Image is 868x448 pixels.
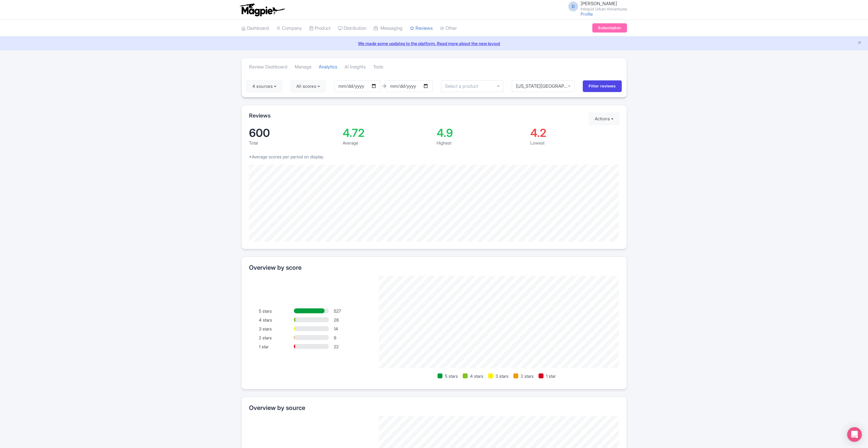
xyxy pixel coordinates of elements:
div: 9 [334,334,369,341]
span: [PERSON_NAME] [581,1,617,6]
h2: Overview by score [249,264,619,271]
input: Select a product [445,83,482,89]
div: 5 stars [259,308,294,314]
span: D [568,2,578,11]
small: Intrepid Urban Adventures [581,7,627,11]
a: Other [440,20,457,37]
span: 3 stars [496,373,508,379]
a: We made some updates to the platform. Read more about the new layout [4,40,864,47]
div: Lowest [530,140,619,146]
div: 4 stars [259,317,294,323]
div: [US_STATE][GEOGRAPHIC_DATA] [516,83,570,89]
input: Filter reviews [583,80,622,92]
a: Dashboard [241,20,269,37]
div: 600 [249,127,338,138]
div: Average [343,140,432,146]
a: Product [309,20,331,37]
p: *Average scores per period on display [249,153,619,160]
a: Analytics [319,59,337,75]
button: Actions [589,113,619,125]
div: 14 [334,326,369,332]
div: 4.2 [530,127,619,138]
div: Total [249,140,338,146]
div: 4.72 [343,127,432,138]
a: Manage [295,59,311,75]
button: Close announcement [857,40,862,47]
a: Subscription [592,23,627,33]
div: 2 stars [259,334,294,341]
h2: Overview by source [249,404,619,411]
span: 5 stars [445,373,458,379]
div: 3 stars [259,326,294,332]
div: 1 star [259,343,294,350]
a: D [PERSON_NAME] Intrepid Urban Adventures [565,1,627,11]
a: Messaging [374,20,403,37]
span: 2 stars [521,373,534,379]
div: 4.9 [437,127,526,138]
a: Profile [581,11,593,17]
button: 4 sources [247,80,282,92]
div: Highest [437,140,526,146]
span: 4 stars [470,373,483,379]
a: Review Dashboard [249,59,287,75]
h2: Reviews [249,113,271,119]
span: 1 star [546,373,556,379]
a: Tools [373,59,383,75]
a: Company [276,20,302,37]
div: 22 [334,343,369,350]
button: All scores [290,80,326,92]
a: Reviews [410,20,433,37]
img: logo-ab69f6fb50320c5b225c76a69d11143b.png [238,3,286,17]
a: Distribution [338,20,366,37]
div: 527 [334,308,369,314]
a: AI Insights [344,59,366,75]
div: 28 [334,317,369,323]
div: Open Intercom Messenger [847,427,862,442]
